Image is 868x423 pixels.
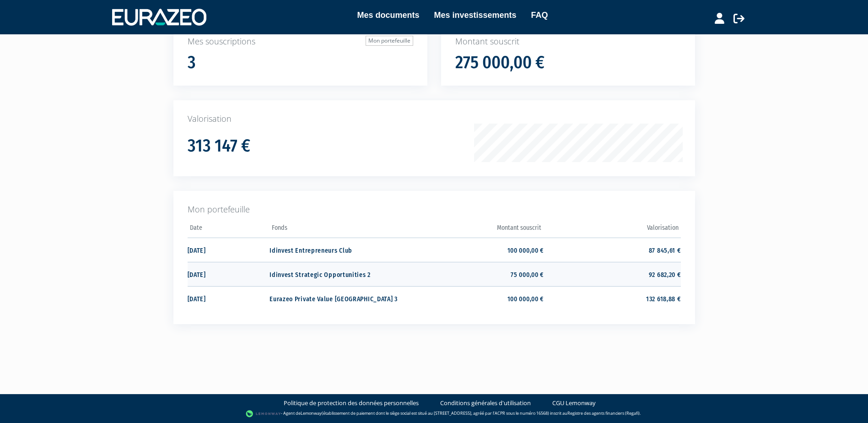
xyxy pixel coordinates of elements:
td: Idinvest Entrepreneurs Club [270,238,406,262]
a: Mes investissements [434,9,516,22]
a: Registre des agents financiers (Regafi) [567,410,640,416]
p: Mon portefeuille [188,204,681,216]
td: Eurazeo Private Value [GEOGRAPHIC_DATA] 3 [270,286,406,310]
th: Date [188,221,270,238]
td: Idinvest Strategic Opportunities 2 [270,262,406,286]
td: 132 618,88 € [544,286,680,310]
a: Mes documents [357,9,419,22]
a: Mon portefeuille [366,36,413,46]
td: 92 682,20 € [544,262,680,286]
a: Conditions générales d'utilisation [440,399,531,407]
h1: 275 000,00 € [455,53,545,72]
td: 100 000,00 € [407,238,544,262]
h1: 313 147 € [188,136,250,156]
img: logo-lemonway.png [246,409,281,418]
a: Lemonway [301,410,322,416]
td: [DATE] [188,262,270,286]
a: FAQ [531,9,548,22]
th: Montant souscrit [407,221,544,238]
a: Politique de protection des données personnelles [284,399,419,407]
p: Valorisation [188,113,681,125]
th: Valorisation [544,221,680,238]
td: 87 845,61 € [544,238,680,262]
p: Mes souscriptions [188,36,413,48]
td: 100 000,00 € [407,286,544,310]
h1: 3 [188,53,196,72]
p: Montant souscrit [455,36,681,48]
td: 75 000,00 € [407,262,544,286]
th: Fonds [270,221,406,238]
img: 1732889491-logotype_eurazeo_blanc_rvb.png [112,9,206,25]
div: - Agent de (établissement de paiement dont le siège social est situé au [STREET_ADDRESS], agréé p... [9,409,859,418]
td: [DATE] [188,238,270,262]
td: [DATE] [188,286,270,310]
a: CGU Lemonway [552,399,596,407]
